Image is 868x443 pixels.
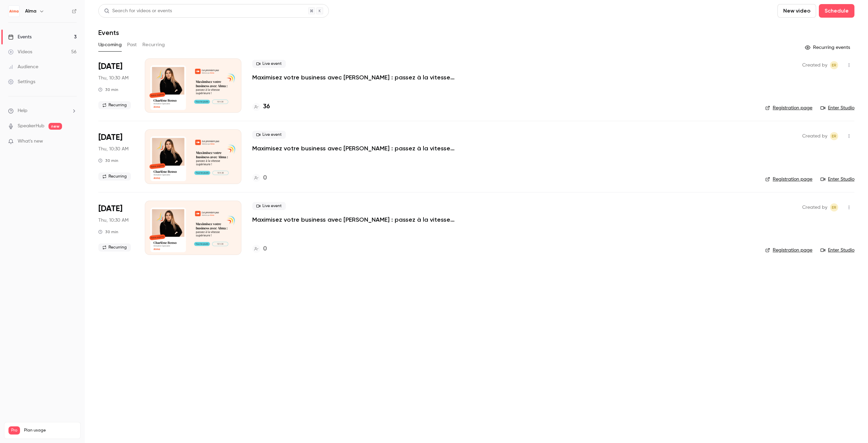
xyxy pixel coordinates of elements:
a: 36 [252,102,270,111]
span: ER [832,132,836,140]
h4: 0 [263,173,267,183]
button: Recurring events [802,42,854,53]
div: Audience [8,63,38,70]
span: Plan usage [24,428,76,433]
span: Recurring [98,101,131,109]
div: 30 min [98,229,118,235]
button: Schedule [819,4,854,18]
span: Eric ROMER [830,132,838,140]
a: Registration page [765,176,812,183]
div: Videos [8,49,32,55]
a: Maximisez votre business avec [PERSON_NAME] : passez à la vitesse supérieure ! [252,144,456,152]
span: ER [832,203,836,211]
span: Eric ROMER [830,203,838,211]
span: Created by [802,203,827,211]
span: Thu, 10:30 AM [98,75,129,81]
div: 30 min [98,87,118,92]
iframe: Noticeable Trigger [68,139,77,145]
a: Enter Studio [821,105,854,111]
a: Registration page [765,105,812,111]
span: ER [832,61,836,69]
span: Live event [252,131,286,139]
span: [DATE] [98,203,122,214]
span: Recurring [98,243,131,252]
span: Live event [252,60,286,68]
span: Created by [802,61,827,69]
li: help-dropdown-opener [8,107,77,114]
div: Oct 2 Thu, 10:30 AM (Europe/Paris) [98,58,134,113]
span: [DATE] [98,132,122,143]
h1: Events [98,29,119,37]
a: 0 [252,173,267,183]
span: Eric ROMER [830,61,838,69]
a: Enter Studio [821,176,854,183]
button: Past [127,39,137,50]
a: Enter Studio [821,247,854,254]
h6: Alma [25,8,36,15]
span: Recurring [98,172,131,181]
button: Upcoming [98,39,122,50]
h4: 36 [263,102,270,111]
span: new [48,123,62,130]
a: 0 [252,244,267,254]
span: Help [18,107,27,114]
span: Thu, 10:30 AM [98,146,129,152]
button: New video [777,4,816,18]
div: Events [8,34,32,40]
span: What's new [18,138,43,145]
a: Maximisez votre business avec [PERSON_NAME] : passez à la vitesse supérieure ! [252,216,456,224]
div: Oct 16 Thu, 10:30 AM (Europe/Paris) [98,201,134,255]
span: Live event [252,202,286,210]
div: Search for videos or events [104,7,172,15]
span: Created by [802,132,827,140]
button: Recurring [142,39,165,50]
a: Maximisez votre business avec [PERSON_NAME] : passez à la vitesse supérieure ! [252,73,456,81]
div: Oct 9 Thu, 10:30 AM (Europe/Paris) [98,129,134,184]
img: Alma [8,6,19,17]
a: SpeakerHub [18,123,44,130]
span: [DATE] [98,61,122,72]
span: Thu, 10:30 AM [98,217,129,224]
div: 30 min [98,158,118,163]
a: Registration page [765,247,812,254]
span: Pro [8,426,20,435]
h4: 0 [263,244,267,254]
div: Settings [8,78,35,85]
